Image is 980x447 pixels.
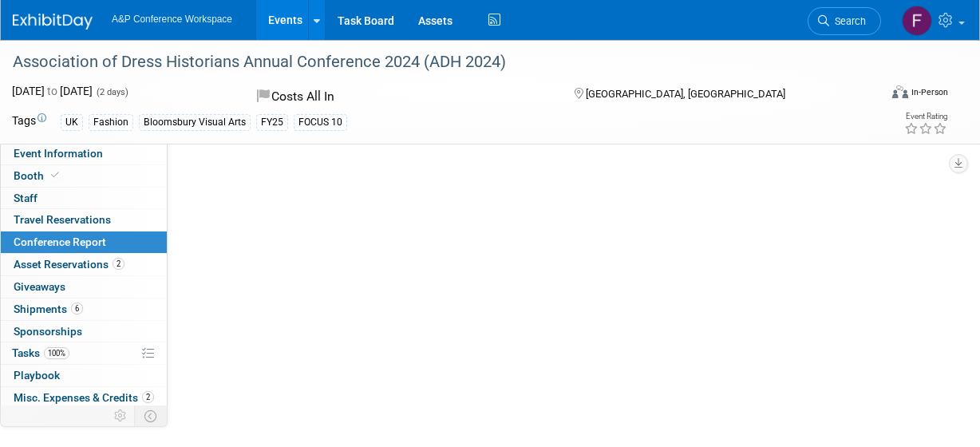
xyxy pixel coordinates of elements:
div: Fashion [89,114,133,131]
span: 2 [113,258,124,270]
span: Event Information [14,147,103,160]
td: Toggle Event Tabs [135,405,168,426]
a: Shipments6 [1,299,167,320]
a: Travel Reservations [1,209,167,231]
img: ExhibitDay [13,14,93,30]
span: Asset Reservations [14,258,124,271]
span: to [45,85,60,97]
div: Costs All In [252,83,548,111]
a: Sponsorships [1,321,167,342]
span: 6 [71,303,83,314]
a: Event Information [1,143,167,164]
span: Tasks [12,346,69,359]
span: (2 days) [95,87,128,97]
img: Frances Arnold [902,6,932,36]
td: Tags [12,113,46,131]
div: Event Rating [904,113,947,121]
a: Booth [1,165,167,187]
div: FOCUS 10 [294,114,347,131]
a: Giveaways [1,276,167,298]
div: In-Person [911,86,948,98]
span: Shipments [14,303,83,315]
div: Association of Dress Historians Annual Conference 2024 (ADH 2024) [7,48,868,77]
span: Sponsorships [14,325,82,338]
div: Bloomsbury Visual Arts [139,114,251,131]
span: Search [829,15,866,27]
span: Conference Report [14,235,106,248]
a: Playbook [1,365,167,386]
div: Event Format [812,83,949,107]
a: Conference Report [1,231,167,253]
td: Personalize Event Tab Strip [107,405,135,426]
span: Giveaways [14,280,65,293]
i: Booth reservation complete [51,171,59,180]
span: [GEOGRAPHIC_DATA], [GEOGRAPHIC_DATA] [586,88,785,100]
a: Asset Reservations2 [1,254,167,275]
span: Misc. Expenses & Credits [14,391,154,404]
span: Travel Reservations [14,213,111,226]
a: Search [808,7,881,35]
div: UK [61,114,83,131]
div: FY25 [256,114,288,131]
a: Staff [1,188,167,209]
span: Booth [14,169,62,182]
a: Misc. Expenses & Credits2 [1,387,167,409]
span: Staff [14,192,38,204]
span: A&P Conference Workspace [112,14,232,25]
span: [DATE] [DATE] [12,85,93,97]
span: 2 [142,391,154,403]
a: Tasks100% [1,342,167,364]
img: Format-Inperson.png [892,85,908,98]
span: Playbook [14,369,60,382]
span: 100% [44,347,69,359]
